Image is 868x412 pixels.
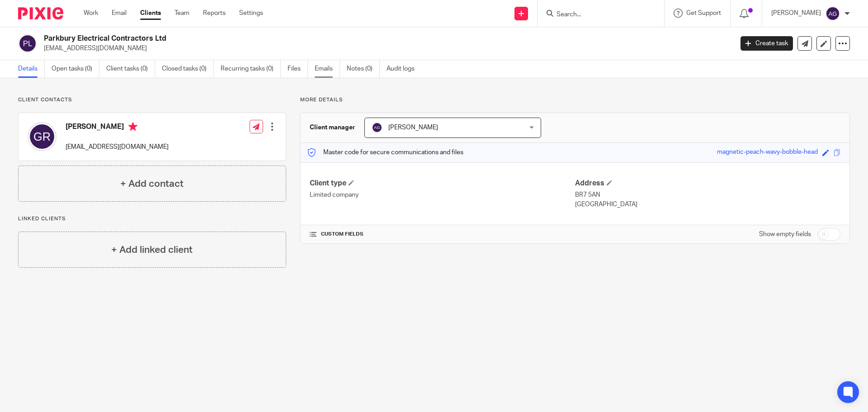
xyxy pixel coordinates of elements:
h4: Client type [310,179,575,188]
span: [PERSON_NAME] [388,124,438,131]
a: Work [84,9,98,18]
a: Email [112,9,127,18]
a: Client tasks (0) [106,60,155,78]
img: svg%3E [28,122,57,151]
a: Details [18,60,45,78]
p: [PERSON_NAME] [771,9,821,18]
a: Audit logs [387,60,421,78]
p: Master code for secure communications and files [307,148,463,157]
span: Get Support [686,10,721,16]
p: Limited company [310,190,575,199]
img: svg%3E [826,6,840,21]
label: Show empty fields [759,230,811,239]
a: Clients [140,9,161,18]
div: magnetic-peach-wavy-bobble-head [717,147,818,158]
p: Linked clients [18,215,286,223]
a: Closed tasks (0) [162,60,214,78]
h4: Address [575,179,840,188]
h4: CUSTOM FIELDS [310,231,575,238]
a: Team [175,9,189,18]
a: Emails [315,60,340,78]
h3: Client manager [310,123,355,132]
h4: [PERSON_NAME] [66,122,169,133]
img: svg%3E [18,34,37,53]
a: Open tasks (0) [52,60,99,78]
img: svg%3E [372,122,382,133]
p: BR7 5AN [575,190,840,199]
p: [GEOGRAPHIC_DATA] [575,200,840,209]
h4: + Add linked client [111,243,193,257]
a: Notes (0) [347,60,380,78]
a: Files [288,60,308,78]
a: Reports [203,9,226,18]
p: [EMAIL_ADDRESS][DOMAIN_NAME] [44,44,727,53]
p: Client contacts [18,96,286,104]
a: Settings [239,9,263,18]
h2: Parkbury Electrical Contractors Ltd [44,34,590,43]
i: Primary [128,122,137,131]
p: [EMAIL_ADDRESS][DOMAIN_NAME] [66,142,169,152]
p: More details [300,96,850,104]
input: Search [556,11,637,19]
h4: + Add contact [120,177,184,191]
a: Create task [741,36,793,51]
a: Recurring tasks (0) [221,60,281,78]
img: Pixie [18,7,63,19]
